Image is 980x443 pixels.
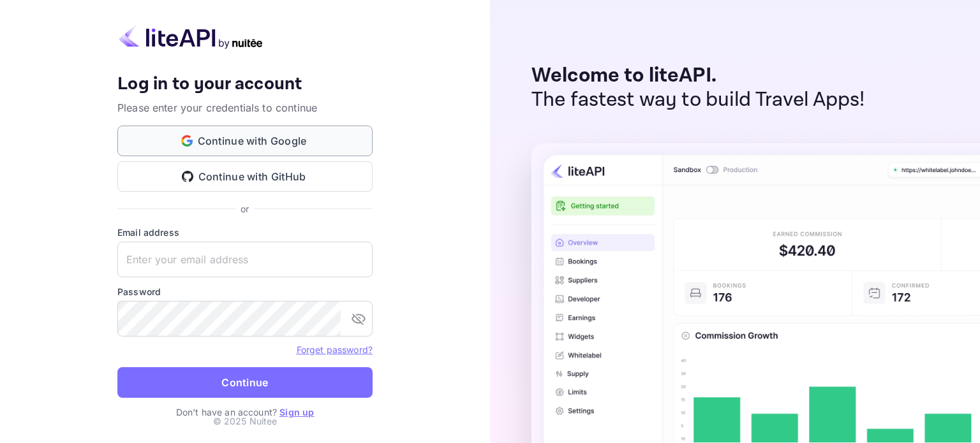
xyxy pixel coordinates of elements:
[117,367,373,398] button: Continue
[346,306,371,331] button: toggle password visibility
[531,88,865,112] p: The fastest way to build Travel Apps!
[117,126,373,156] button: Continue with Google
[117,24,264,49] img: liteapi
[297,344,373,355] a: Forget password?
[117,405,373,419] p: Don't have an account?
[117,226,373,239] label: Email address
[117,100,373,115] p: Please enter your credentials to continue
[117,285,373,298] label: Password
[241,202,249,215] p: or
[531,64,865,88] p: Welcome to liteAPI.
[117,161,373,192] button: Continue with GitHub
[213,414,278,428] p: © 2025 Nuitee
[279,407,314,418] a: Sign up
[297,343,373,356] a: Forget password?
[117,242,373,277] input: Enter your email address
[117,73,373,96] h4: Log in to your account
